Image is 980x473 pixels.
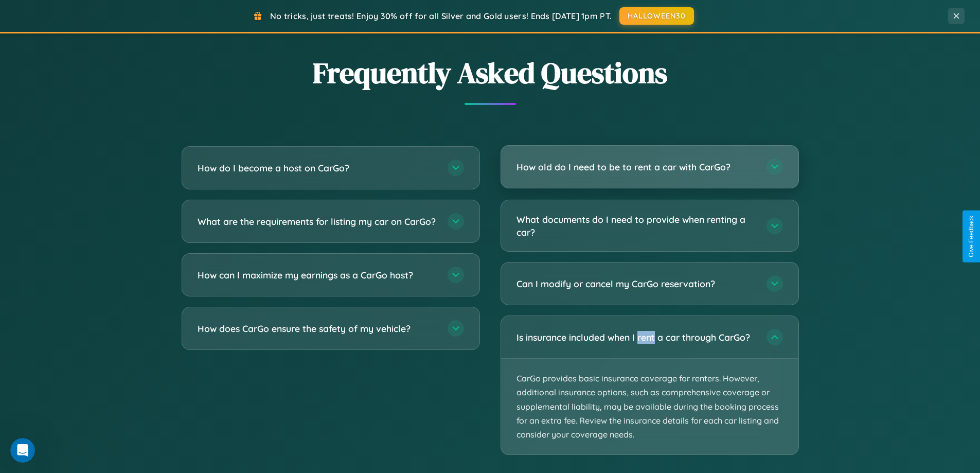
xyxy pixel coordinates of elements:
span: No tricks, just treats! Enjoy 30% off for all Silver and Gold users! Ends [DATE] 1pm PT. [270,11,612,21]
div: Give Feedback [968,216,975,257]
h3: How does CarGo ensure the safety of my vehicle? [198,322,437,335]
h3: Is insurance included when I rent a car through CarGo? [516,331,756,344]
h3: How old do I need to be to rent a car with CarGo? [516,161,756,173]
h3: How can I maximize my earnings as a CarGo host? [198,269,437,282]
h3: How do I become a host on CarGo? [198,162,437,174]
p: CarGo provides basic insurance coverage for renters. However, additional insurance options, such ... [501,359,798,454]
h3: Can I modify or cancel my CarGo reservation? [516,277,756,290]
h3: What documents do I need to provide when renting a car? [516,213,756,238]
iframe: Intercom live chat [10,438,35,463]
button: HALLOWEEN30 [619,7,694,25]
h3: What are the requirements for listing my car on CarGo? [198,215,437,228]
h2: Frequently Asked Questions [182,53,799,93]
